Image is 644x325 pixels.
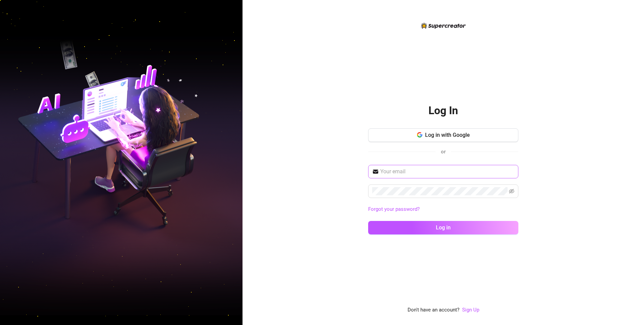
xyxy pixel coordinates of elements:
[408,306,459,314] span: Don't have an account?
[462,306,479,314] a: Sign Up
[368,128,518,142] button: Log in with Google
[462,307,479,313] a: Sign Up
[380,168,514,176] input: Your email
[436,224,451,231] span: Log in
[425,132,470,138] span: Log in with Google
[421,23,466,29] img: logo-BBDzfeDw.svg
[368,206,420,212] a: Forgot your password?
[368,221,518,234] button: Log in
[428,104,458,118] h2: Log In
[368,205,518,214] a: Forgot your password?
[441,149,446,155] span: or
[509,189,514,194] span: eye-invisible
